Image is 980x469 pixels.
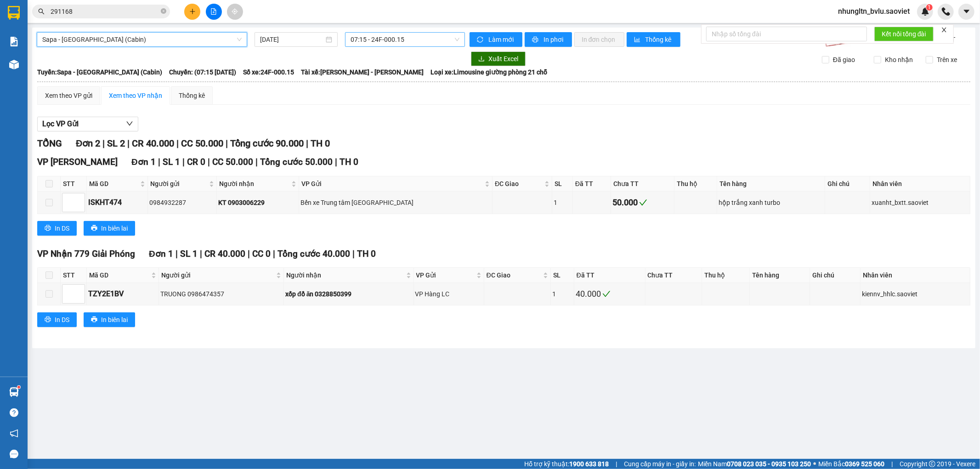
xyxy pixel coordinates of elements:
span: Đơn 2 [76,138,100,149]
span: In DS [55,223,69,233]
strong: 0708 023 035 - 0935 103 250 [727,460,811,468]
div: 40.000 [576,288,644,300]
th: Thu hộ [702,268,750,283]
button: downloadXuất Excel [471,51,526,66]
span: VP Gửi [301,179,483,189]
img: solution-icon [9,37,19,46]
button: Kết nối tổng đài [874,27,934,41]
span: TH 0 [357,249,376,259]
span: SL 2 [107,138,125,149]
span: Người gửi [150,179,207,189]
th: SL [552,176,573,192]
span: | [248,249,250,259]
span: aim [232,8,238,15]
td: ISKHT474 [87,192,148,214]
span: printer [532,36,540,44]
span: 07:15 - 24F-000.15 [351,33,459,46]
input: 12/10/2025 [260,34,324,45]
div: 50.000 [612,196,673,209]
span: Đơn 1 [131,157,156,167]
span: Người nhận [286,270,404,280]
th: Đã TT [573,176,611,192]
span: Tài xế: [PERSON_NAME] - [PERSON_NAME] [301,67,424,77]
strong: 0369 525 060 [845,460,884,468]
span: Sapa - Hà Nội (Cabin) [42,33,242,46]
span: | [127,138,130,149]
span: Miền Bắc [818,459,884,469]
td: TZY2E1BV [87,283,159,305]
span: TỔNG [37,138,62,149]
span: copyright [929,461,935,467]
span: bar-chart [634,36,642,44]
span: printer [91,316,97,323]
span: CR 0 [187,157,205,167]
th: Ghi chú [825,176,870,192]
span: Đơn 1 [149,249,173,259]
span: TH 0 [340,157,358,167]
button: Lọc VP Gửi [37,117,138,131]
span: In biên lai [101,223,128,233]
div: Xem theo VP gửi [45,90,92,101]
span: | [208,157,210,167]
span: VP [PERSON_NAME] [37,157,118,167]
span: caret-down [963,7,971,16]
span: Người gửi [161,270,274,280]
span: In DS [55,315,69,325]
span: check [639,198,647,207]
button: bar-chartThống kê [627,32,680,47]
span: Kho nhận [881,55,917,65]
div: 0984932287 [149,198,215,208]
span: search [38,8,45,15]
th: Chưa TT [646,268,702,283]
th: Tên hàng [717,176,825,192]
span: | [176,138,179,149]
span: Trên xe [933,55,961,65]
span: Mã GD [89,270,149,280]
span: ĐC Giao [487,270,542,280]
span: download [478,56,485,63]
th: STT [61,176,87,192]
button: plus [184,4,200,20]
strong: 1900 633 818 [569,460,609,468]
span: printer [91,225,97,232]
input: Nhập số tổng đài [706,27,867,41]
th: Đã TT [574,268,646,283]
span: | [176,249,178,259]
img: phone-icon [942,7,950,16]
span: Đã giao [829,55,859,65]
div: Bến xe Trung tâm [GEOGRAPHIC_DATA] [300,198,491,208]
span: | [226,138,228,149]
span: SL 1 [163,157,180,167]
button: printerIn DS [37,312,77,327]
span: Tổng cước 40.000 [278,249,350,259]
div: 1 [552,289,572,299]
th: Tên hàng [750,268,810,283]
td: Bến xe Trung tâm Lào Cai [299,192,493,214]
span: notification [10,429,18,438]
div: Thống kê [179,90,205,101]
div: TZY2E1BV [88,288,157,299]
span: question-circle [10,408,18,417]
img: warehouse-icon [9,60,19,69]
span: message [10,450,18,458]
span: nhungltn_bvlu.saoviet [831,6,917,17]
span: Tổng cước 90.000 [230,138,304,149]
span: Người nhận [219,179,290,189]
span: | [200,249,202,259]
span: Lọc VP Gửi [42,118,79,130]
span: | [306,138,308,149]
th: SL [551,268,574,283]
th: Nhân viên [870,176,970,192]
button: printerIn DS [37,221,77,236]
span: file-add [210,8,217,15]
button: In đơn chọn [574,32,624,47]
img: icon-new-feature [921,7,929,16]
span: | [158,157,160,167]
button: printerIn phơi [525,32,572,47]
span: Hỗ trợ kỹ thuật: [524,459,609,469]
span: plus [189,8,196,15]
th: Chưa TT [611,176,674,192]
th: STT [61,268,87,283]
span: VP Gửi [416,270,475,280]
span: close-circle [161,8,166,14]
